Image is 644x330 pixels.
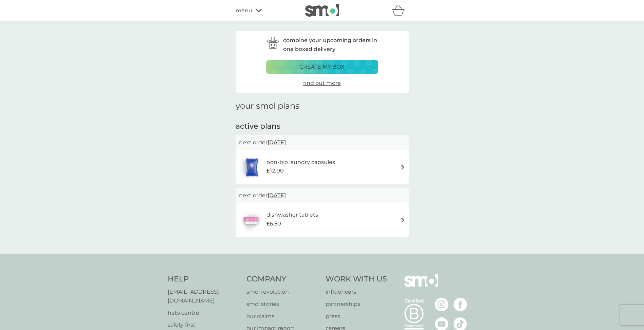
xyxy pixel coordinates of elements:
h4: Company [246,274,319,285]
a: find out more [303,79,341,88]
p: next order [239,191,405,200]
img: arrow right [400,165,405,170]
h4: Help [168,274,240,285]
h6: dishwasher tablets [266,210,318,219]
h1: your smol plans [236,101,409,111]
img: non-bio laundry capsules [239,155,265,179]
a: help centre [168,309,240,317]
span: £6.50 [266,219,281,228]
span: £12.00 [266,166,284,175]
div: basket [392,4,409,17]
a: influencers [326,288,387,296]
span: find out more [303,80,341,86]
p: create my box [299,62,345,71]
h6: non-bio laundry capsules [266,158,335,167]
a: smol stories [246,300,319,309]
h2: active plans [236,121,409,132]
img: visit the smol Facebook page [454,298,467,311]
h4: Work With Us [326,274,387,285]
img: smol [404,274,438,297]
button: create my box [266,60,378,74]
a: [EMAIL_ADDRESS][DOMAIN_NAME] [168,288,240,305]
p: combine your upcoming orders in one boxed delivery [283,36,378,53]
a: smol revolution [246,288,319,296]
img: arrow right [400,218,405,223]
a: press [326,312,387,321]
span: [DATE] [268,136,286,149]
img: visit the smol Instagram page [435,298,448,311]
span: menu [236,6,252,15]
a: our claims [246,312,319,321]
img: dishwasher tablets [239,208,263,232]
a: safety first [168,320,240,329]
a: partnerships [326,300,387,309]
span: [DATE] [268,189,286,202]
p: next order [239,138,405,147]
img: smol [305,4,339,17]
